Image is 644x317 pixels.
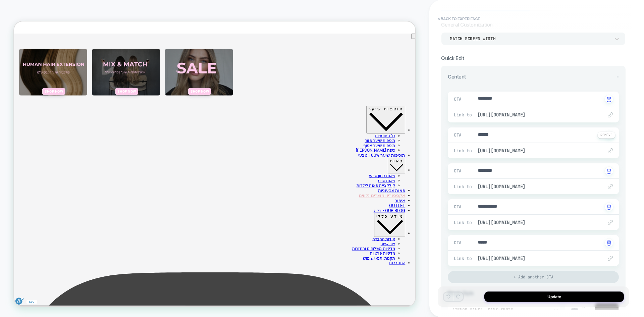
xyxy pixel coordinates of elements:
a: אודות החברה [478,287,508,293]
img: edit [608,220,613,225]
button: Update [484,292,624,302]
a: פאות סרט [485,209,508,215]
span: CTA [454,132,462,138]
button: פאות [498,181,522,203]
a: כיפה [PERSON_NAME] [456,168,508,175]
a: פאות בגוון טבעי [473,203,508,209]
a: SHOP NOW [38,89,68,98]
span: [URL][DOMAIN_NAME] [477,183,596,190]
div: + Add another CTA [448,271,619,283]
a: קולקציית פאות לילדות [457,215,508,222]
a: אקססוריז ומוצרים נלווים [460,228,522,235]
span: Content [448,73,466,80]
a: מדיניות פרטיות [474,306,508,312]
button: < Back to experience [434,13,483,24]
div: Match Screen Width [450,36,610,42]
span: Link to [454,184,474,190]
span: פאות [501,182,519,189]
a: תוספות שיער אסוף [466,162,508,168]
img: edit [608,112,613,117]
span: Link to [454,112,474,118]
span: מידע כללי [483,256,519,263]
span: [URL][DOMAIN_NAME] [477,219,596,225]
span: CTA [454,204,462,210]
img: edit [608,184,613,189]
a: SHOP NOW [135,89,165,98]
a: Our Blog - בלוג [479,249,522,255]
span: Quick Edit [441,55,464,61]
a: מדיניות משלוחים והחזרות [451,300,508,306]
a: SHOP NOW [232,89,263,98]
span: תוספות שיער [472,113,519,120]
a: פאות צבעוניות [485,222,522,228]
span: [URL][DOMAIN_NAME] [477,112,596,118]
img: edit [608,148,613,153]
img: edit with ai [607,240,611,246]
img: edit with ai [607,204,611,210]
span: Link to [454,256,474,261]
span: Link to [454,220,474,225]
a: כל התוספות [481,149,508,156]
a: איפור [507,235,522,242]
span: [URL][DOMAIN_NAME] [477,255,596,261]
button: מידע כללי [480,255,522,286]
img: edit with ai [607,168,611,174]
span: CTA [454,168,462,174]
span: CTA [454,96,462,102]
a: תוספות שיער פזור [468,156,508,162]
a: צור קשר [489,293,508,300]
span: CTA [454,240,462,246]
span: General Customization [441,21,493,28]
span: Link to [454,148,474,154]
img: edit [608,256,613,261]
a: תוספות שיער 100% טבעי [459,175,522,181]
button: תוספות שיער [470,112,522,149]
a: Outlet [500,242,522,249]
img: edit with ai [607,97,611,102]
span: - [616,73,619,80]
span: [URL][DOMAIN_NAME] [477,148,596,154]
